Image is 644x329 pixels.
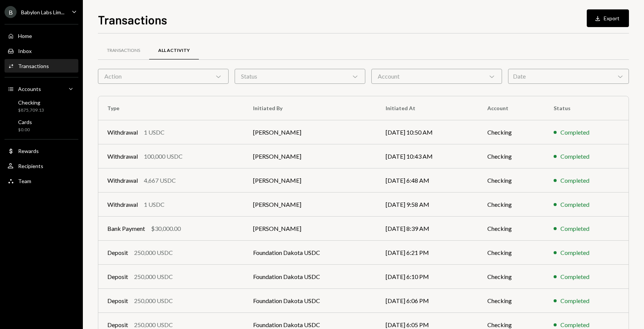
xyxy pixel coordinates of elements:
[244,168,377,193] td: [PERSON_NAME]
[18,99,44,106] div: Checking
[151,224,181,233] div: $30,000.00
[107,128,138,137] div: Withdrawal
[18,63,49,69] div: Transactions
[478,193,545,217] td: Checking
[377,265,478,289] td: [DATE] 6:10 PM
[18,86,41,92] div: Accounts
[107,47,140,54] div: Transactions
[144,200,165,209] div: 1 USDC
[244,241,377,265] td: Foundation Dakota USDC
[5,82,78,96] a: Accounts
[377,241,478,265] td: [DATE] 6:21 PM
[5,6,17,18] div: B
[21,9,64,15] div: Babylon Labs Lim...
[98,41,149,60] a: Transactions
[144,128,165,137] div: 1 USDC
[587,9,629,27] button: Export
[18,163,43,169] div: Recipients
[5,59,78,73] a: Transactions
[377,217,478,241] td: [DATE] 8:39 AM
[235,69,365,84] div: Status
[560,248,589,257] div: Completed
[144,152,183,161] div: 100,000 USDC
[18,148,39,154] div: Rewards
[560,296,589,305] div: Completed
[377,144,478,168] td: [DATE] 10:43 AM
[560,152,589,161] div: Completed
[560,128,589,137] div: Completed
[107,224,145,233] div: Bank Payment
[5,159,78,173] a: Recipients
[5,117,78,135] a: Cards$0.00
[18,33,32,39] div: Home
[508,69,629,84] div: Date
[478,241,545,265] td: Checking
[149,41,199,60] a: All Activity
[18,178,31,184] div: Team
[377,289,478,313] td: [DATE] 6:06 PM
[5,97,78,115] a: Checking$875,709.13
[244,289,377,313] td: Foundation Dakota USDC
[371,69,502,84] div: Account
[5,44,78,58] a: Inbox
[98,96,244,120] th: Type
[18,107,44,114] div: $875,709.13
[107,176,138,185] div: Withdrawal
[107,152,138,161] div: Withdrawal
[244,120,377,144] td: [PERSON_NAME]
[545,96,629,120] th: Status
[478,96,545,120] th: Account
[560,176,589,185] div: Completed
[478,289,545,313] td: Checking
[377,168,478,193] td: [DATE] 6:48 AM
[134,296,173,305] div: 250,000 USDC
[5,174,78,188] a: Team
[478,217,545,241] td: Checking
[478,265,545,289] td: Checking
[18,119,32,125] div: Cards
[18,48,32,54] div: Inbox
[134,248,173,257] div: 250,000 USDC
[5,29,78,42] a: Home
[158,47,190,54] div: All Activity
[244,96,377,120] th: Initiated By
[560,224,589,233] div: Completed
[560,272,589,281] div: Completed
[560,200,589,209] div: Completed
[377,193,478,217] td: [DATE] 9:58 AM
[244,193,377,217] td: [PERSON_NAME]
[18,127,32,133] div: $0.00
[107,296,128,305] div: Deposit
[244,217,377,241] td: [PERSON_NAME]
[134,272,173,281] div: 250,000 USDC
[98,69,229,84] div: Action
[98,12,167,27] h1: Transactions
[377,96,478,120] th: Initiated At
[244,265,377,289] td: Foundation Dakota USDC
[107,248,128,257] div: Deposit
[478,168,545,193] td: Checking
[478,120,545,144] td: Checking
[144,176,176,185] div: 4,667 USDC
[377,120,478,144] td: [DATE] 10:50 AM
[5,144,78,158] a: Rewards
[107,272,128,281] div: Deposit
[478,144,545,168] td: Checking
[244,144,377,168] td: [PERSON_NAME]
[107,200,138,209] div: Withdrawal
